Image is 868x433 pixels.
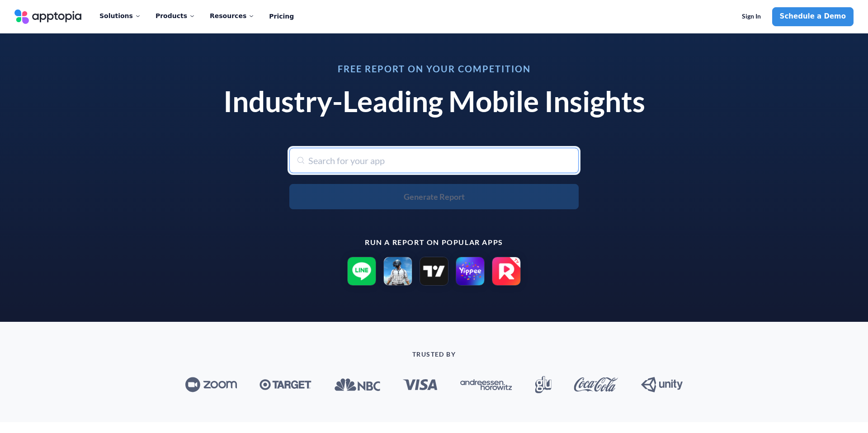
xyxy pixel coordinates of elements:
[641,377,683,392] img: Unity_Technologies_logo.svg
[185,377,237,392] img: Zoom_logo.svg
[456,257,485,286] img: Yippee TV: Christian Streaming icon
[742,13,761,20] span: Sign In
[212,64,656,73] h3: Free Report on Your Competition
[108,351,759,358] p: TRUSTED BY
[403,379,438,390] img: Visa_Inc._logo.svg
[574,377,618,392] img: Coca-Cola_logo.svg
[420,257,448,286] img: TradingView: Track All Markets icon
[289,148,579,173] input: Search for your app
[772,7,854,26] a: Schedule a Demo
[99,6,141,25] div: Solutions
[347,257,376,286] img: LINE icon
[212,84,656,119] h1: Industry-Leading Mobile Insights
[269,7,294,26] a: Pricing
[259,379,311,391] img: Target_logo.svg
[383,257,412,286] img: PUBG MOBILE icon
[460,379,512,391] img: Andreessen_Horowitz_new_logo.svg
[535,376,552,393] img: Glu_Mobile_logo.svg
[734,7,769,26] a: Sign In
[492,257,521,286] img: ReelShort - Stream Drama & TV icon
[210,6,255,25] div: Resources
[212,238,656,246] p: Run a report on popular apps
[334,378,380,391] img: NBC_logo.svg
[156,6,195,25] div: Products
